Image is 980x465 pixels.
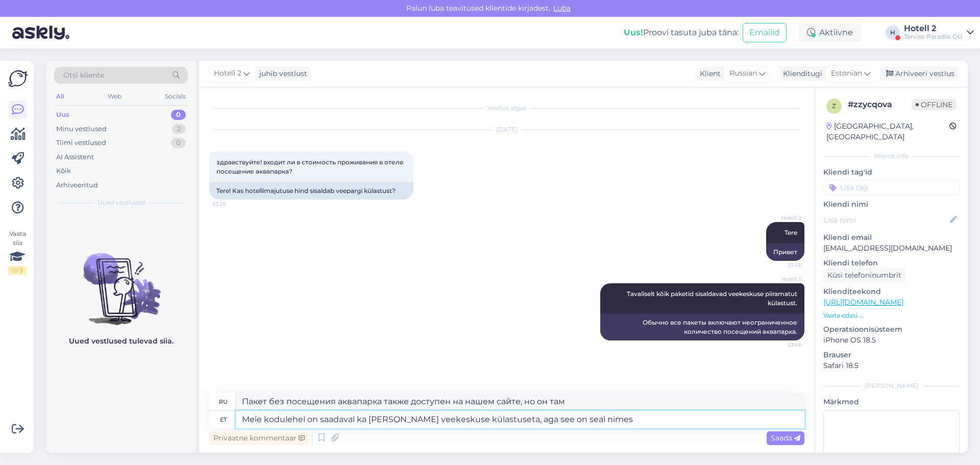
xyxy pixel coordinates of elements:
div: Web [106,90,124,103]
img: Askly Logo [8,69,28,88]
div: Proovi tasuta juba täna: [624,27,739,39]
span: Hotell 2 [763,275,801,283]
span: Offline [912,99,957,110]
div: 0 / 3 [8,266,27,275]
span: Saada [771,433,800,443]
div: AI Assistent [56,152,94,162]
div: et [220,411,227,428]
a: Hotell 2Tervise Paradiis OÜ [904,25,974,41]
input: Lisa nimi [824,214,948,226]
div: 0 [171,110,186,120]
div: [DATE] [209,125,804,134]
p: iPhone OS 18.5 [823,335,960,346]
span: 23:28 [212,200,251,208]
p: Vaata edasi ... [823,311,960,320]
div: [GEOGRAPHIC_DATA], [GEOGRAPHIC_DATA] [826,121,949,142]
div: Привет [766,243,804,261]
div: [PERSON_NAME] [823,381,960,390]
div: Arhiveeritud [56,180,98,190]
div: 2 [172,124,186,134]
textarea: Пакет без посещения аквапарка также доступен на нашем сайте, но он там [236,393,804,410]
p: Kliendi telefon [823,258,960,268]
div: Kliendi info [823,152,960,161]
p: Kliendi email [823,232,960,243]
img: No chats [46,235,196,327]
button: Emailid [743,23,787,42]
div: Kõik [56,166,71,176]
div: Klient [696,68,721,79]
div: Tervise Paradiis OÜ [904,33,963,41]
b: Uus! [624,28,643,37]
div: Vestlus algas [209,104,804,113]
span: 23:46 [763,261,801,269]
span: здравствуйте! входит ли в стоимость проживания в отеле посещение аквапарка? [216,158,405,175]
div: Socials [163,90,188,103]
p: Kliendi nimi [823,199,960,210]
div: ru [219,393,228,410]
span: Russian [729,68,757,79]
div: Обычно все пакеты включают неограниченное количество посещений аквапарка. [600,314,804,340]
span: Hotell 2 [763,214,801,222]
span: Otsi kliente [63,70,104,81]
div: Küsi telefoninumbrit [823,268,905,282]
input: Lisa tag [823,180,960,195]
p: Klienditeekond [823,286,960,297]
div: juhib vestlust [255,68,307,79]
textarea: Meie kodulehel on saadaval ka [PERSON_NAME] veekeskuse külastuseta, aga see on seal nimes [236,411,804,428]
div: Klienditugi [779,68,822,79]
span: 23:46 [763,341,801,349]
div: H [886,26,900,40]
p: Uued vestlused tulevad siia. [69,336,174,347]
div: All [54,90,66,103]
p: Brauser [823,350,960,360]
span: Uued vestlused [97,198,145,207]
div: 0 [171,138,186,148]
div: Privaatne kommentaar [209,431,309,445]
div: Arhiveeri vestlus [880,67,959,81]
div: Hotell 2 [904,25,963,33]
p: Kliendi tag'id [823,167,960,178]
div: Minu vestlused [56,124,107,134]
p: Märkmed [823,397,960,407]
div: Tiimi vestlused [56,138,106,148]
div: # zzycqova [848,99,912,111]
div: Uus [56,110,69,120]
span: Hotell 2 [214,68,241,79]
div: Aktiivne [799,23,861,42]
div: Vaata siia [8,229,27,275]
span: Tavaliselt kõik paketid sisaldavad veekeskuse piiramatut külastust. [627,290,799,307]
a: [URL][DOMAIN_NAME] [823,298,903,307]
p: Operatsioonisüsteem [823,324,960,335]
span: Tere [785,229,797,236]
span: Estonian [831,68,862,79]
div: Tere! Kas hotellimajutuse hind sisaldab veepargi külastust? [209,182,413,200]
span: z [832,102,836,110]
p: [EMAIL_ADDRESS][DOMAIN_NAME] [823,243,960,254]
span: Luba [550,4,574,13]
p: Safari 18.5 [823,360,960,371]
